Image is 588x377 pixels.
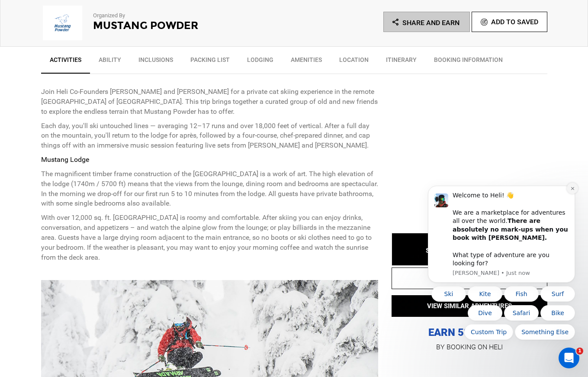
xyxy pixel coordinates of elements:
span: 1 [576,348,583,354]
a: Lodging [238,51,282,73]
a: BOOKING INFORMATION [425,51,511,73]
p: Organized By [93,12,270,20]
p: Each day, you'll ski untouched lines — averaging 12–17 runs and over 18,000 feet of vertical. Aft... [41,121,379,151]
span: Add To Saved [491,18,538,26]
p: The magnificent timber frame construction of the [GEOGRAPHIC_DATA] is a work of art. The high ele... [41,169,379,209]
a: Inclusions [130,51,182,73]
strong: Mustang Lodge [41,155,89,164]
iframe: Intercom notifications message [415,128,588,354]
a: Ability [90,51,130,73]
a: Amenities [282,51,331,73]
a: Location [331,51,377,73]
iframe: Intercom live chat [559,348,579,368]
button: VIEW SIMILAR ADVENTURES [392,295,547,317]
p: EARN 5% CREDIT [392,239,547,339]
h2: Mustang Powder [93,20,270,31]
a: Itinerary [377,51,425,73]
p: BY BOOKING ON HELI [392,341,547,353]
a: Activities [41,51,90,74]
p: With over 12,000 sq. ft. [GEOGRAPHIC_DATA] is roomy and comfortable. After skiing you can enjoy d... [41,213,379,262]
button: REQUEST TO BOOK [392,267,547,289]
a: Packing List [182,51,238,73]
p: Join Heli Co-Founders [PERSON_NAME] and [PERSON_NAME] for a private cat skiing experience in the ... [41,87,379,117]
img: img_0ff4e6702feb5b161957f2ea789f15f4.png [41,6,84,40]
